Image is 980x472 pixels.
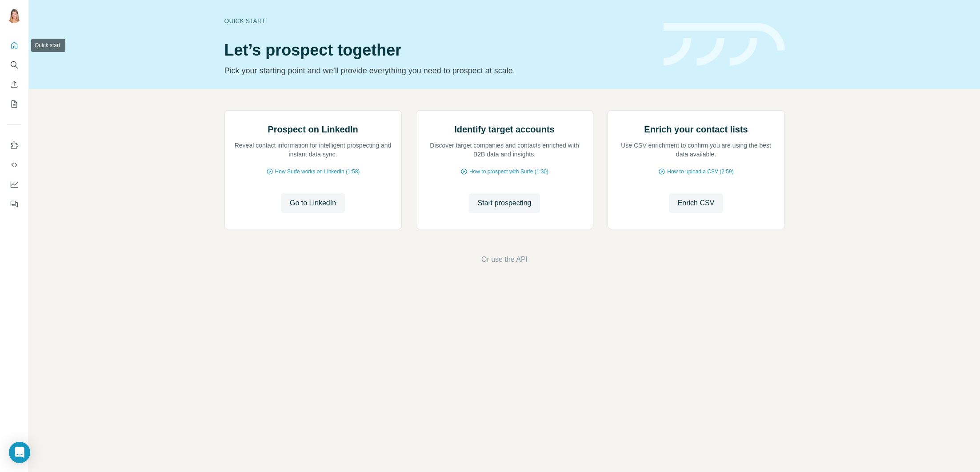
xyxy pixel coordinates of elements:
span: How Surfe works on LinkedIn (1:58) [275,168,360,176]
p: Discover target companies and contacts enriched with B2B data and insights. [425,141,584,159]
span: How to prospect with Surfe (1:30) [469,168,548,176]
p: Use CSV enrichment to confirm you are using the best data available. [617,141,776,159]
span: How to upload a CSV (2:59) [667,168,733,176]
button: Or use the API [481,254,528,265]
h2: Enrich your contact lists [644,123,748,136]
button: Quick start [7,37,21,53]
button: Dashboard [7,176,21,192]
button: My lists [7,96,21,112]
img: banner [664,23,785,66]
div: Open Intercom Messenger [9,442,30,463]
button: Enrich CSV [669,193,724,213]
h2: Prospect on LinkedIn [268,123,358,136]
span: Go to LinkedIn [290,198,336,208]
h2: Identify target accounts [454,123,555,136]
button: Enrich CSV [7,76,21,92]
h1: Let’s prospect together [224,41,653,59]
div: Quick start [224,16,653,25]
p: Reveal contact information for intelligent prospecting and instant data sync. [234,141,392,159]
button: Feedback [7,196,21,212]
button: Search [7,57,21,73]
button: Go to LinkedIn [281,193,345,213]
button: Use Surfe on LinkedIn [7,137,21,153]
img: Avatar [7,9,21,23]
span: Start prospecting [478,198,532,208]
p: Pick your starting point and we’ll provide everything you need to prospect at scale. [224,64,653,77]
button: Start prospecting [469,193,540,213]
span: Enrich CSV [678,198,715,208]
button: Use Surfe API [7,157,21,173]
